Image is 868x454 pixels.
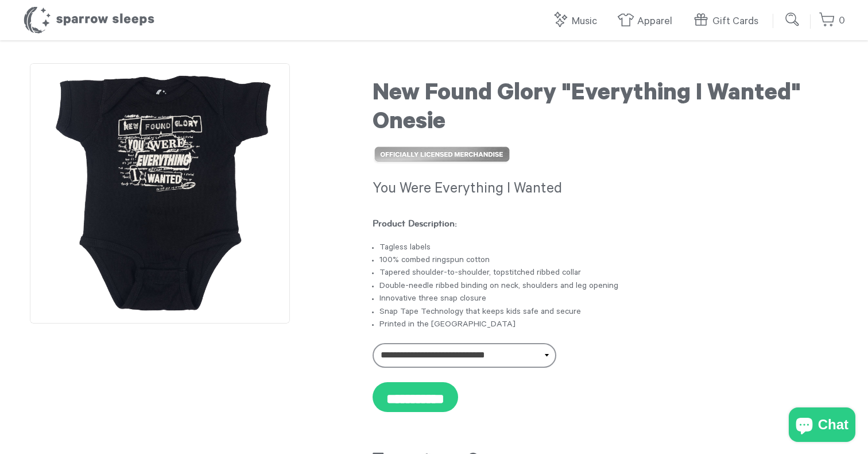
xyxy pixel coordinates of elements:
a: 0 [819,9,845,33]
a: Music [552,9,603,34]
img: New Found Glory "Everything I Wanted" Onesie [30,63,290,324]
a: Gift Cards [692,9,764,34]
li: Innovative three snap closure [379,293,838,306]
li: Snap Tape Technology that keeps kids safe and secure [379,306,838,319]
h1: Sparrow Sleeps [23,6,155,34]
li: Tagless labels [379,242,838,255]
h3: You Were Everything I Wanted [373,180,838,200]
li: Tapered shoulder-to-shoulder, topstitched ribbed collar [379,267,838,280]
h1: New Found Glory "Everything I Wanted" Onesie [373,81,838,138]
li: Double-needle ribbed binding on neck, shoulders and leg opening [379,280,838,293]
input: Submit [781,8,804,31]
li: Printed in the [GEOGRAPHIC_DATA] [379,319,838,332]
inbox-online-store-chat: Shopify online store chat [785,407,859,445]
a: Apparel [617,9,678,34]
strong: Product Description: [373,218,457,228]
li: 100% combed ringspun cotton [379,255,838,267]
